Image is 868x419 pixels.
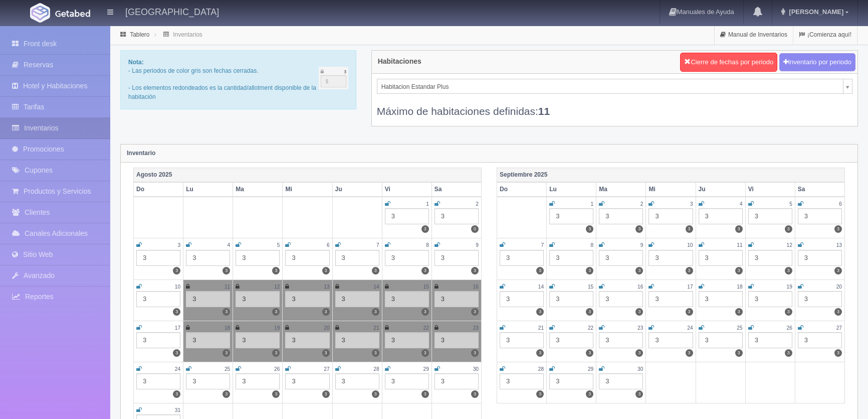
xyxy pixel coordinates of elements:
label: 3 [834,349,842,357]
div: 3 [699,291,743,307]
small: 23 [473,325,479,331]
small: 2 [476,201,479,207]
small: 26 [787,325,792,331]
label: 3 [735,308,743,316]
strong: Inventario [127,150,155,157]
div: 3 [285,332,329,348]
div: 3 [648,208,693,224]
h4: Habitaciones [378,58,421,65]
label: 3 [686,225,693,233]
small: 31 [175,407,180,413]
label: 3 [372,390,379,398]
small: 26 [274,366,280,372]
small: 20 [324,325,329,331]
a: Habitacion Estandar Plus [377,79,852,94]
th: Septiembre 2025 [497,168,845,182]
div: 3 [236,373,280,389]
label: 3 [272,308,280,316]
label: 3 [834,225,842,233]
th: Sa [795,182,844,197]
label: 3 [322,390,330,398]
label: 3 [272,390,280,398]
small: 24 [175,366,180,372]
a: ¡Comienza aquí! [793,25,857,45]
div: 3 [435,208,479,224]
div: 3 [285,291,329,307]
label: 3 [586,390,593,398]
small: 21 [373,325,379,331]
small: 5 [789,201,792,207]
div: 3 [798,250,842,266]
div: 3 [385,250,429,266]
label: 3 [586,225,593,233]
div: 3 [748,250,792,266]
div: 3 [435,291,479,307]
div: 3 [435,250,479,266]
b: 11 [538,105,550,117]
small: 1 [426,201,429,207]
div: 3 [699,208,743,224]
span: [PERSON_NAME] [786,8,843,16]
label: 3 [785,349,792,357]
div: 3 [236,332,280,348]
span: Habitacion Estandar Plus [381,79,839,94]
th: Agosto 2025 [134,168,482,182]
button: Cierre de fechas por periodo [680,53,777,72]
th: Lu [547,182,596,197]
small: 4 [228,242,231,248]
small: 27 [324,366,329,372]
label: 3 [223,308,230,316]
small: 12 [274,284,280,290]
label: 3 [635,349,643,357]
small: 11 [225,284,230,290]
label: 3 [735,267,743,274]
label: 3 [421,267,429,274]
small: 20 [836,284,842,290]
div: 3 [335,291,379,307]
div: 3 [798,291,842,307]
small: 18 [737,284,742,290]
small: 30 [473,366,479,372]
label: 3 [223,349,230,357]
label: 3 [635,390,643,398]
div: 3 [798,208,842,224]
div: 3 [186,291,230,307]
a: Inventarios [173,31,202,38]
small: 13 [324,284,329,290]
label: 3 [372,349,379,357]
label: 3 [322,349,330,357]
div: 3 [435,332,479,348]
small: 15 [588,284,593,290]
small: 25 [225,366,230,372]
small: 4 [740,201,743,207]
small: 7 [376,242,379,248]
label: 3 [536,349,544,357]
a: Manual de Inventarios [715,25,793,45]
label: 3 [635,308,643,316]
small: 16 [637,284,643,290]
div: 3 [549,208,593,224]
div: 3 [500,332,544,348]
label: 3 [735,349,743,357]
label: 3 [223,390,230,398]
label: 3 [834,267,842,274]
div: 3 [599,291,643,307]
div: 3 [599,250,643,266]
small: 14 [538,284,544,290]
label: 3 [735,225,743,233]
th: Do [134,182,183,197]
small: 7 [541,242,544,248]
small: 17 [687,284,693,290]
label: 3 [536,267,544,274]
div: 3 [285,373,329,389]
small: 13 [836,242,842,248]
label: 3 [471,308,479,316]
small: 1 [591,201,594,207]
div: 3 [335,332,379,348]
div: 3 [385,208,429,224]
label: 3 [173,267,180,274]
small: 6 [327,242,330,248]
label: 3 [272,349,280,357]
th: Mi [646,182,696,197]
small: 29 [588,366,593,372]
